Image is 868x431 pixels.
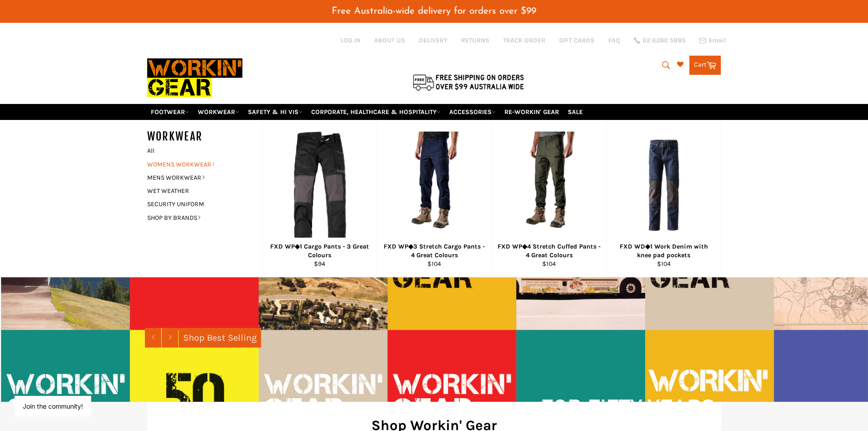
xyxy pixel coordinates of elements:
img: FXD WP◆3 Stretch Cargo Pants - 4 Great Colours - Workin' Gear [399,131,470,239]
a: SECURITY UNIFORM [143,197,253,211]
a: FXD WP◆4 Stretch Cuffed Pants - 4 Great Colours - Workin' Gear FXD WP◆4 Stretch Cuffed Pants - 4 ... [492,120,606,277]
a: FXD WD◆1 Work Denim with knee pad pockets - Workin' Gear FXD WD◆1 Work Denim with knee pad pocket... [606,120,721,277]
a: ACCESSORIES [446,104,499,120]
div: FXD WD◆1 Work Denim with knee pad pockets [612,242,715,260]
a: CORPORATE, HEALTHCARE & HOSPITALITY [308,104,444,120]
a: SALE [564,104,586,120]
img: Workin Gear leaders in Workwear, Safety Boots, PPE, Uniforms. Australia's No.1 in Workwear [147,52,242,104]
img: FXD WP◆4 Stretch Cuffed Pants - 4 Great Colours - Workin' Gear [514,131,585,239]
a: FXD WP◆1 Cargo Pants - 4 Great Colours - Workin' Gear FXD WP◆1 Cargo Pants - 3 Great Colours $94 [262,120,377,277]
a: Shop Best Selling [179,328,261,348]
button: Join the community! [23,402,83,410]
div: $104 [498,260,601,268]
h5: WORKWEAR [147,129,262,144]
span: 02 6280 5885 [642,37,685,44]
a: Log in [340,36,360,44]
img: FXD WD◆1 Work Denim with knee pad pockets - Workin' Gear [618,140,709,231]
span: Email [709,37,726,44]
a: WET WEATHER [143,184,253,197]
div: FXD WP◆4 Stretch Cuffed Pants - 4 Great Colours [498,242,601,260]
a: FOOTWEAR [147,104,193,120]
a: RETURNS [461,36,489,45]
a: DELIVERY [419,36,447,45]
a: WOMENS WORKWEAR [143,158,253,171]
a: 02 6280 5885 [634,37,685,44]
a: GIFT CARDS [559,36,595,45]
a: MENS WORKWEAR [143,171,253,184]
a: FAQ [608,36,620,45]
div: FXD WP◆3 Stretch Cargo Pants - 4 Great Colours [383,242,486,260]
img: FXD WP◆1 Cargo Pants - 4 Great Colours - Workin' Gear [291,131,348,239]
img: Flat $9.95 shipping Australia wide [411,73,525,92]
a: TRACK ORDER [503,36,545,45]
a: FXD WP◆3 Stretch Cargo Pants - 4 Great Colours - Workin' Gear FXD WP◆3 Stretch Cargo Pants - 4 Gr... [377,120,492,277]
a: WORKWEAR [194,104,243,120]
a: SHOP BY BRANDS [143,211,253,224]
a: Cart [689,56,721,75]
div: $94 [268,260,371,268]
a: RE-WORKIN' GEAR [501,104,563,120]
a: Email [699,37,726,44]
div: FXD WP◆1 Cargo Pants - 3 Great Colours [268,242,371,260]
a: ABOUT US [374,36,405,45]
div: $104 [612,260,715,268]
a: All [143,144,262,157]
div: $104 [383,260,486,268]
span: Free Australia-wide delivery for orders over $99 [332,6,536,16]
a: SAFETY & HI VIS [244,104,306,120]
